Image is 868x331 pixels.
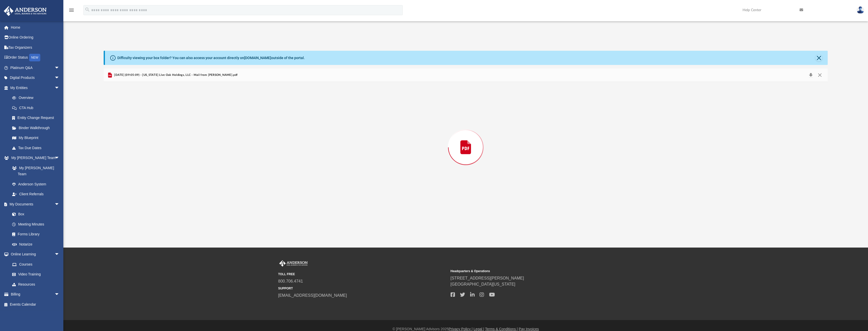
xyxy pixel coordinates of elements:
[7,229,62,239] a: Forms Library
[451,282,515,286] a: [GEOGRAPHIC_DATA][US_STATE]
[113,73,237,77] span: [DATE] (09:05:09) - [US_STATE] Live Oak Holdings, LLC - Mail from [PERSON_NAME].pdf
[54,199,65,210] span: arrow_drop_down
[68,7,75,13] i: menu
[4,83,67,93] a: My Entitiesarrow_drop_down
[449,327,473,331] a: Privacy Policy |
[117,55,305,61] div: Difficulty viewing your box folder? You can also access your account directly on outside of the p...
[7,219,65,229] a: Meeting Minutes
[815,54,822,61] button: Close
[4,249,65,259] a: Online Learningarrow_drop_down
[54,73,65,83] span: arrow_drop_down
[4,42,67,53] a: Tax Organizers
[244,56,271,60] a: [DOMAIN_NAME]
[4,289,67,300] a: Billingarrow_drop_down
[7,279,65,289] a: Resources
[54,153,65,163] span: arrow_drop_down
[278,286,447,291] small: SUPPORT
[2,6,48,16] img: Anderson Advisors Platinum Portal
[278,279,303,283] a: 800.706.4741
[7,133,65,143] a: My Blueprint
[4,32,67,43] a: Online Ordering
[4,73,67,83] a: Digital Productsarrow_drop_down
[485,327,518,331] a: Terms & Conditions |
[815,72,824,79] button: Close
[7,123,67,133] a: Binder Walkthrough
[4,299,67,309] a: Events Calendar
[7,239,65,249] a: Notarize
[857,6,864,14] img: User Pic
[451,269,619,273] small: Headquarters & Operations
[68,10,75,13] a: menu
[7,103,67,113] a: CTA Hub
[54,289,65,300] span: arrow_drop_down
[451,276,524,280] a: [STREET_ADDRESS][PERSON_NAME]
[85,7,90,12] i: search
[7,143,67,153] a: Tax Due Dates
[278,293,347,298] a: [EMAIL_ADDRESS][DOMAIN_NAME]
[7,209,62,219] a: Box
[7,269,62,280] a: Video Training
[4,22,67,32] a: Home
[54,249,65,260] span: arrow_drop_down
[806,72,815,79] button: Download
[4,63,67,73] a: Platinum Q&Aarrow_drop_down
[4,153,65,163] a: My [PERSON_NAME] Teamarrow_drop_down
[7,179,65,189] a: Anderson System
[519,327,539,331] a: Pay Invoices
[7,259,65,269] a: Courses
[7,189,65,199] a: Client Referrals
[54,63,65,73] span: arrow_drop_down
[104,68,828,213] div: Preview
[29,54,40,61] div: NEW
[4,53,67,63] a: Order StatusNEW
[278,272,447,276] small: TOLL FREE
[54,83,65,93] span: arrow_drop_down
[7,93,67,103] a: Overview
[7,113,67,123] a: Entity Change Request
[474,327,484,331] a: Legal |
[278,260,309,267] img: Anderson Advisors Platinum Portal
[7,163,62,179] a: My [PERSON_NAME] Team
[4,199,65,209] a: My Documentsarrow_drop_down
